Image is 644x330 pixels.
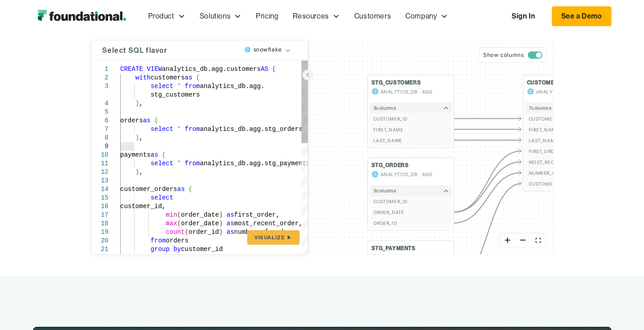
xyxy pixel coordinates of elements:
[91,245,108,254] div: 21
[481,225,644,330] iframe: Chat Widget
[91,185,108,194] div: 14
[181,246,222,253] span: customer_id
[150,83,173,90] span: select
[373,219,443,227] span: ORDER_ID
[150,125,173,133] span: select
[381,171,418,178] span: ANALYTICS_DB
[529,137,598,144] span: LAST_NAME
[370,113,452,124] button: CUSTOMER_ID
[91,228,108,237] div: 19
[398,1,455,31] div: Company
[154,117,158,124] span: (
[102,48,167,53] h4: Select SQL flavor
[527,79,606,95] button: CUSTOMERSANALYTICS_DB
[525,178,607,189] button: CUSTOMER_LIFETIME_VALUE
[371,162,450,178] button: STG_ORDERSANALYTICS_DBAGG
[226,228,234,236] span: as
[454,184,522,284] g: Edge from fdd6007a342b5e7caef20c36dbcc25c6 to e6dff7ebaf40253a98a981811306d210
[120,117,143,124] span: orders
[33,7,130,25] a: home
[91,116,108,125] div: 6
[529,126,598,133] span: FIRST_NAME
[422,254,432,261] span: AGG
[91,125,108,134] div: 7
[293,10,329,22] div: Resources
[536,88,573,95] span: ANALYTICS_DB
[165,228,184,236] span: count
[91,202,108,211] div: 16
[200,83,264,90] span: analytics_db.agg.
[381,254,418,261] span: ANALYTICS_DB
[143,117,150,124] span: as
[150,91,200,98] span: stg_customers
[381,88,418,95] span: ANALYTICS_DB
[226,211,234,218] span: as
[247,230,299,245] button: Visualize
[286,1,347,31] div: Resources
[525,124,607,135] button: FIRST_NAME
[91,194,108,202] div: 15
[525,135,607,146] button: LAST_NAME
[272,65,276,73] span: (
[373,209,443,216] span: ORDER_DATE
[302,70,313,80] button: Hide SQL query editor
[260,65,268,73] span: AS
[91,99,108,108] div: 4
[181,220,219,227] span: order_date
[454,151,522,213] g: Edge from d91d737cb9fbe058b277ce7095e2c624 to e6dff7ebaf40253a98a981811306d210
[219,228,222,236] span: )
[91,82,108,91] div: 3
[454,173,522,223] g: Edge from d91d737cb9fbe058b277ce7095e2c624 to e6dff7ebaf40253a98a981811306d210
[150,74,185,81] span: customers
[370,135,452,146] button: LAST_NAME
[527,79,562,86] h4: CUSTOMERS
[91,211,108,219] div: 17
[529,115,598,122] span: CUSTOMER_ID
[373,137,443,144] span: LAST_NAME
[91,151,108,159] div: 10
[91,168,108,177] div: 12
[91,177,108,185] div: 13
[135,134,139,141] span: )
[135,74,150,81] span: with
[347,1,398,31] a: Customers
[234,211,280,218] span: first_order,
[91,237,108,245] div: 20
[525,157,607,167] button: MOST_RECENT_ORDER
[219,211,222,218] span: )
[552,6,611,26] a: See a Demo
[150,246,169,253] span: group
[370,196,452,207] button: CUSTOMER_ID
[139,134,143,141] span: ,
[454,162,522,213] g: Edge from d91d737cb9fbe058b277ce7095e2c624 to e6dff7ebaf40253a98a981811306d210
[405,10,437,22] div: Company
[371,245,416,252] h4: STG_PAYMENTS
[373,126,443,133] span: FIRST_NAME
[529,158,598,166] span: MOST_RECENT_ORDER
[371,79,421,86] h4: STG_CUSTOMERS
[371,162,409,169] h4: STG_ORDERS
[120,186,177,193] span: customer_orders
[193,1,249,31] div: Solutions
[529,104,552,112] span: 7 column s
[254,234,285,241] span: Visualize
[371,79,450,95] button: STG_CUSTOMERSANALYTICS_DBAGG
[249,1,286,31] a: Pricing
[503,7,544,26] a: Sign In
[33,7,130,25] img: Foundational Logo
[200,160,310,167] span: analytics_db.agg.stg_payments
[141,1,193,31] div: Product
[120,203,166,210] span: customer_id,
[150,160,173,167] span: select
[91,74,108,82] div: 2
[529,148,598,155] span: FIRST_ORDER
[91,65,108,74] div: 1
[91,108,108,116] div: 5
[226,220,234,227] span: as
[370,218,452,228] button: ORDER_ID
[165,211,177,218] span: min
[373,198,443,205] span: CUSTOMER_ID
[422,171,432,178] span: AGG
[148,10,174,22] div: Product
